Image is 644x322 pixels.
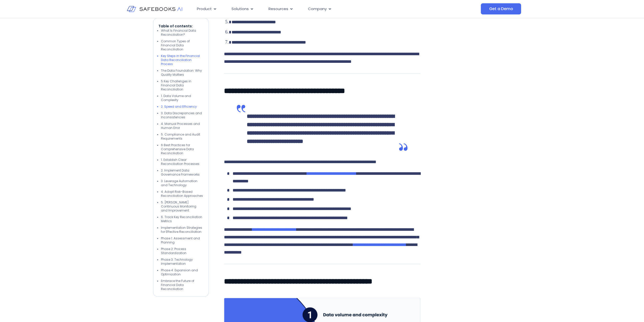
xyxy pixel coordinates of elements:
li: The Data Foundation: Why Quality Matters [161,69,203,77]
li: Phase 2: Process Standardization [161,247,203,255]
li: 3. Data Discrepancies and Inconsistencies [161,111,203,119]
li: Key Steps in the Financial Data Reconciliation Process [161,54,203,66]
li: What Is Financial Data Reconciliation? [161,29,203,37]
li: 6. Track Key Reconciliation Metrics [161,215,203,223]
li: 4. Manual Processes and Human Error [161,122,203,130]
span: Solutions [232,6,249,12]
a: Get a Demo [481,3,521,14]
li: 1. Establish Clear Reconciliation Processes [161,158,203,166]
li: 5. Compliance and Audit Requirements [161,132,203,141]
li: 5 Key Challenges in Financial Data Reconciliation [161,79,203,91]
nav: Menu [193,4,430,14]
span: Resources [268,6,288,12]
span: Get a Demo [489,6,513,11]
li: 4. Adopt Risk-Based Reconciliation Approaches [161,190,203,198]
li: Phase 3: Technology Implementation [161,258,203,266]
div: Menu Toggle [193,4,430,14]
li: 2. Implement Data Governance Frameworks [161,168,203,177]
li: 2. Speed and Efficiency [161,105,203,109]
li: Phase 4: Expansion and Optimization [161,268,203,276]
li: 3. Leverage Automation and Technology [161,179,203,187]
li: 6 Best Practices for Comprehensive Data Reconciliation [161,143,203,155]
li: Common Types of Financial Data Reconciliation [161,39,203,51]
span: Product [197,6,212,12]
span: Company [308,6,327,12]
li: Embrace the Future of Financial Data Reconciliation [161,279,203,291]
li: 1. Data Volume and Complexity [161,94,203,102]
p: Table of contents: [158,24,203,29]
li: 5. [PERSON_NAME] Continuous Monitoring and Improvement [161,200,203,213]
li: Implementation Strategies for Effective Reconciliation [161,226,203,234]
li: Phase 1: Assessment and Planning [161,236,203,244]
